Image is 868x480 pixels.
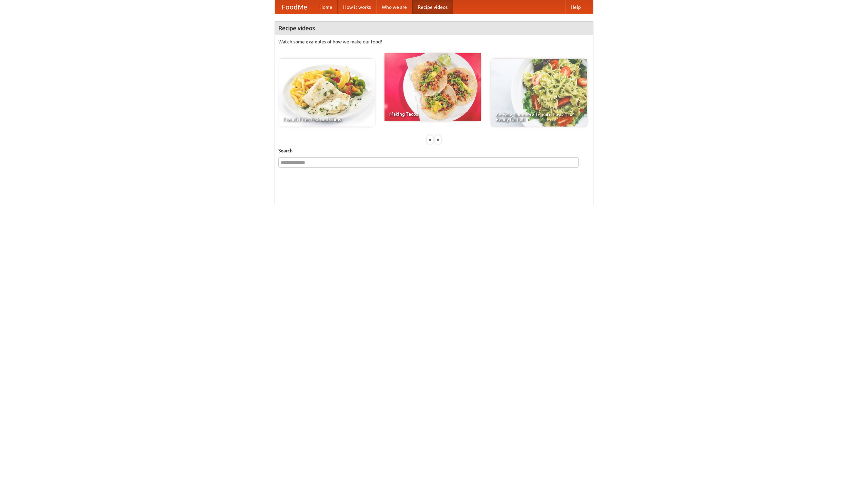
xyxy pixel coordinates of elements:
[491,59,587,127] a: An Easy, Summery Tomato Pasta That's Ready for Fall
[314,0,338,14] a: Home
[376,0,412,14] a: Who we are
[278,147,590,154] h5: Search
[427,135,433,144] div: «
[278,38,590,45] p: Watch some examples of how we make our food!
[384,53,481,121] a: Making Tacos
[283,117,370,122] span: French Fries Fish and Chips
[389,112,476,116] span: Making Tacos
[278,59,375,127] a: French Fries Fish and Chips
[435,135,441,144] div: »
[275,0,314,14] a: FoodMe
[496,112,583,122] span: An Easy, Summery Tomato Pasta That's Ready for Fall
[412,0,453,14] a: Recipe videos
[275,21,593,35] h4: Recipe videos
[338,0,376,14] a: How it works
[565,0,586,14] a: Help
